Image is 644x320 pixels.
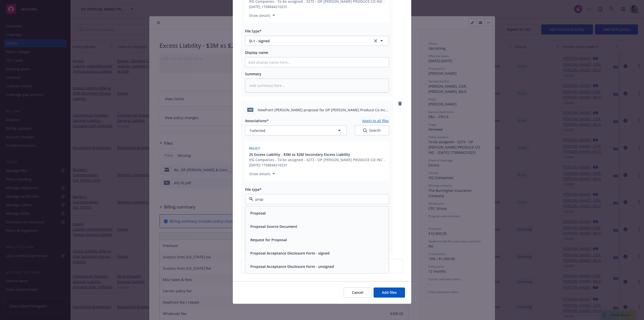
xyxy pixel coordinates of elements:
[249,152,386,157] button: 25 Excess Liability - $3M xs $2M Secondary Excess Liability
[249,157,386,168] div: IFG Companies - To be assigned - 3273 - OP [PERSON_NAME] PRODUCE CO INC - [DATE] 1758844210231
[245,187,262,192] span: File type*
[249,152,350,157] span: 25 Excess Liability - $3M xs $2M Secondary Excess Liability
[249,146,260,151] span: Policy
[247,171,277,177] button: Show details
